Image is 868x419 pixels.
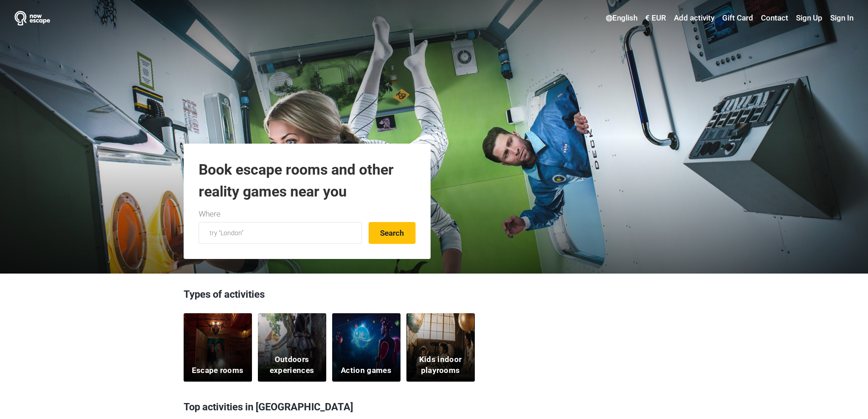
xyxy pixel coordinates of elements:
[184,395,685,419] h3: Top activities in [GEOGRAPHIC_DATA]
[369,222,416,244] button: Search
[199,222,362,244] input: try “London”
[332,313,401,382] a: Action games
[759,10,791,26] a: Contact
[184,287,685,306] h3: Types of activities
[199,159,416,202] h1: Book escape rooms and other reality games near you
[184,313,252,382] a: Escape rooms
[672,10,717,26] a: Add activity
[258,313,326,382] a: Outdoors experiences
[604,10,640,26] a: English
[720,10,755,26] a: Gift Card
[828,10,853,26] a: Sign In
[606,15,612,21] img: English
[643,10,668,26] a: € EUR
[794,10,825,26] a: Sign Up
[406,313,475,382] a: Kids indoor playrooms
[263,354,320,376] h5: Outdoors experiences
[199,208,221,220] label: Where
[15,11,50,26] img: Nowescape logo
[412,354,469,376] h5: Kids indoor playrooms
[341,365,391,376] h5: Action games
[192,365,244,376] h5: Escape rooms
